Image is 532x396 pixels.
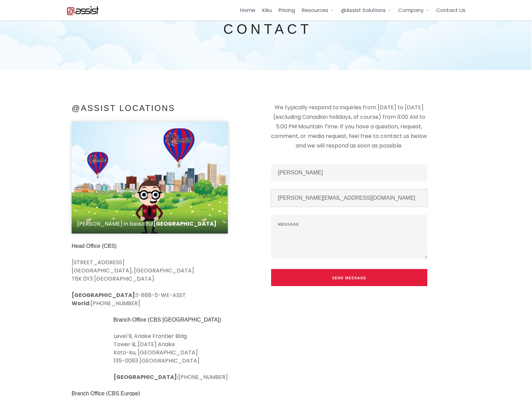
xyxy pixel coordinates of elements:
[302,6,328,14] span: Resources
[398,6,424,14] span: Company
[271,164,427,181] input: Your Name
[153,220,217,228] strong: [GEOGRAPHIC_DATA]
[77,220,222,228] p: [PERSON_NAME] in beautiful
[114,332,228,381] p: Level 9, Ariake Frontier Bldg Tower B, [DATE] Ariake Koto-ku, [GEOGRAPHIC_DATA] 135-0063 [GEOGRAP...
[72,258,194,308] p: [STREET_ADDRESS] [GEOGRAPHIC_DATA], [GEOGRAPHIC_DATA] T6K 0Y3 [GEOGRAPHIC_DATA] 1-888-5-WE-ASST [...
[72,103,229,114] h4: @Assist Locations
[271,103,427,151] p: We typically respond to inquiries from [DATE] to [DATE] (excluding Canadian holidays, of course) ...
[72,291,136,299] strong: [GEOGRAPHIC_DATA]:
[66,5,99,15] img: Atassist Logo
[72,242,194,250] h5: Head Office (CBS)
[72,122,228,234] img: Head Office
[279,6,295,14] a: Pricing
[436,6,465,14] a: Contact Us
[271,269,427,286] button: Send Message
[262,6,272,14] a: Kiku
[114,316,228,324] h5: Branch Office (CBS [GEOGRAPHIC_DATA])
[498,362,524,388] iframe: Drift Widget Chat Controller
[72,299,91,307] strong: World:
[114,373,178,381] strong: [GEOGRAPHIC_DATA]:
[240,6,255,14] a: Home
[72,21,464,37] h2: Contact
[341,6,386,14] span: @Assist Solutions
[271,189,427,207] input: Email Address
